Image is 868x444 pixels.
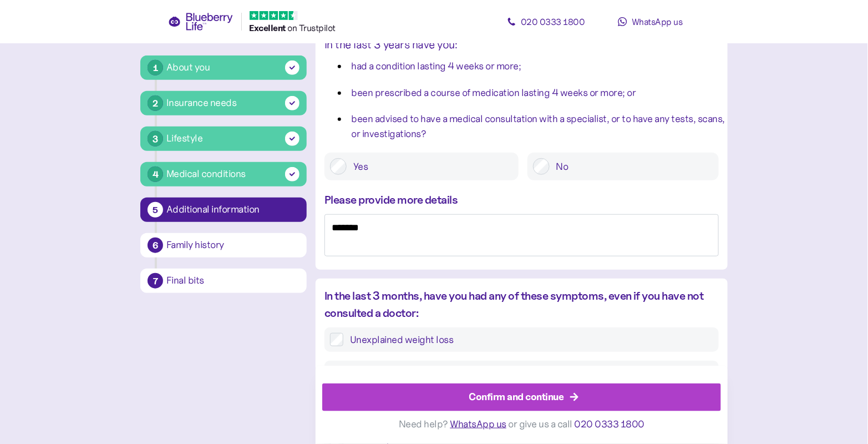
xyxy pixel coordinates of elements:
[322,384,721,411] button: Confirm and continue
[632,16,683,27] span: WhatsApp us
[166,205,300,215] div: Additional information
[450,418,507,430] span: WhatsApp us
[166,167,246,181] div: Medical conditions
[601,11,701,33] a: WhatsApp us
[166,95,237,110] div: Insurance needs
[140,198,307,222] button: 5Additional information
[521,16,585,27] span: 020 0333 1800
[148,202,163,218] div: 5
[140,269,307,293] button: 7Final bits
[343,333,713,346] label: Unexplained weight loss
[469,390,564,405] div: Confirm and continue
[140,233,307,258] button: 6Family history
[140,162,307,186] button: 4Medical conditions
[347,158,513,175] label: Yes
[140,91,307,115] button: 2Insurance needs
[352,59,521,74] div: had a condition lasting 4 weeks or more;
[166,60,210,75] div: About you
[166,131,203,146] div: Lifestyle
[496,11,596,33] a: 020 0333 1800
[166,240,300,250] div: Family history
[352,112,733,142] div: been advised to have a medical consultation with a specialist, or to have any tests, scans, or in...
[324,36,719,53] div: In the last 3 years have you:
[148,238,163,253] div: 6
[148,95,163,111] div: 2
[140,56,307,80] button: 1About you
[148,131,163,147] div: 3
[550,158,713,175] label: No
[140,127,307,151] button: 3Lifestyle
[288,22,336,33] span: on Trustpilot
[322,411,721,437] div: Need help? or give us a call
[324,287,719,322] div: In the last 3 months, have you had any of these symptoms, even if you have not consulted a doctor:
[324,191,719,209] div: Please provide more details
[148,273,163,289] div: 7
[148,167,163,182] div: 4
[352,85,636,100] div: been prescribed a course of medication lasting 4 weeks or more; or
[250,22,288,33] span: Excellent ️
[166,276,300,286] div: Final bits
[575,418,645,430] span: 020 0333 1800
[148,60,163,75] div: 1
